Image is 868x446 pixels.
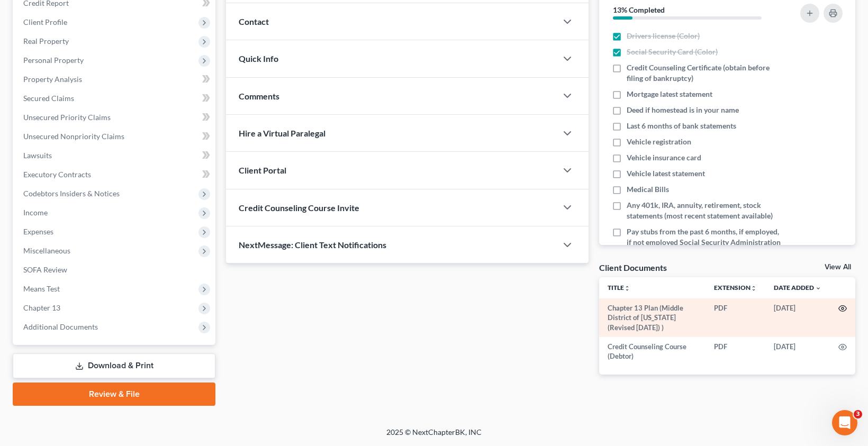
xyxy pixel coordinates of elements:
[23,17,67,26] span: Client Profile
[751,285,757,292] i: unfold_more
[627,31,700,41] span: Drivers license (Color)
[627,136,691,147] span: Vehicle registration
[599,337,706,366] td: Credit Counseling Course (Debtor)
[15,260,215,279] a: SOFA Review
[627,168,705,179] span: Vehicle latest statement
[854,410,862,418] span: 3
[599,298,706,337] td: Chapter 13 Plan (Middle District of [US_STATE] (Revised [DATE]) )
[23,189,120,198] span: Codebtors Insiders & Notices
[23,265,67,274] span: SOFA Review
[23,113,111,122] span: Unsecured Priority Claims
[23,151,52,160] span: Lawsuits
[15,108,215,127] a: Unsecured Priority Claims
[832,410,857,435] iframe: Intercom live chat
[774,284,821,292] a: Date Added expand_more
[825,263,851,271] a: View All
[15,89,215,108] a: Secured Claims
[15,127,215,146] a: Unsecured Nonpriority Claims
[608,284,630,292] a: Titleunfold_more
[23,208,48,217] span: Income
[765,337,830,366] td: [DATE]
[627,105,739,115] span: Deed if homestead is in your name
[627,226,782,258] span: Pay stubs from the past 6 months, if employed, if not employed Social Security Administration ben...
[23,284,60,293] span: Means Test
[627,152,701,163] span: Vehicle insurance card
[239,240,386,250] span: NextMessage: Client Text Notifications
[23,94,74,103] span: Secured Claims
[23,322,98,331] span: Additional Documents
[23,37,69,45] span: Real Property
[706,337,765,366] td: PDF
[239,91,279,101] span: Comments
[706,298,765,337] td: PDF
[627,121,736,131] span: Last 6 months of bank statements
[624,285,630,292] i: unfold_more
[23,132,124,141] span: Unsecured Nonpriority Claims
[613,5,665,14] strong: 13% Completed
[15,146,215,165] a: Lawsuits
[13,383,215,406] a: Review & File
[599,262,667,273] div: Client Documents
[13,353,215,378] a: Download & Print
[239,165,286,175] span: Client Portal
[15,165,215,184] a: Executory Contracts
[239,53,278,63] span: Quick Info
[132,427,736,446] div: 2025 © NextChapterBK, INC
[23,227,53,236] span: Expenses
[714,284,757,292] a: Extensionunfold_more
[23,170,91,179] span: Executory Contracts
[239,16,269,26] span: Contact
[23,303,60,312] span: Chapter 13
[239,203,359,213] span: Credit Counseling Course Invite
[23,246,70,255] span: Miscellaneous
[627,200,782,221] span: Any 401k, IRA, annuity, retirement, stock statements (most recent statement available)
[627,89,712,99] span: Mortgage latest statement
[815,285,821,292] i: expand_more
[627,62,782,84] span: Credit Counseling Certificate (obtain before filing of bankruptcy)
[23,56,84,65] span: Personal Property
[23,75,82,84] span: Property Analysis
[627,47,718,57] span: Social Security Card (Color)
[627,184,669,195] span: Medical Bills
[765,298,830,337] td: [DATE]
[239,128,325,138] span: Hire a Virtual Paralegal
[15,70,215,89] a: Property Analysis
